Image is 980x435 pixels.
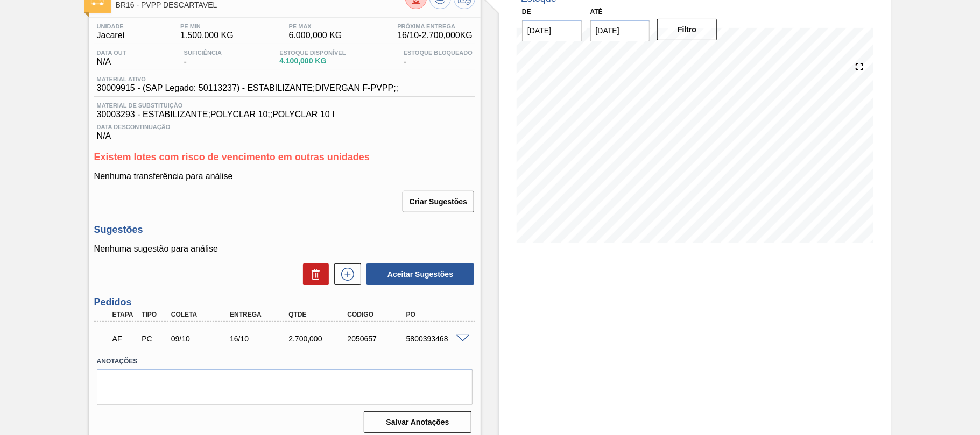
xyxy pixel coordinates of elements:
button: Filtro [657,19,717,40]
span: Estoque Disponível [279,49,346,56]
span: 16/10 - 2.700,000 KG [397,31,473,40]
div: 09/10/2025 [168,334,234,343]
div: Tipo [139,311,169,318]
div: Qtde [286,311,351,318]
div: Entrega [227,311,293,318]
div: 16/10/2025 [227,334,293,343]
span: Material de Substituição [97,102,473,109]
div: Coleta [168,311,234,318]
div: 2.700,000 [286,334,351,343]
button: Aceitar Sugestões [366,263,474,285]
button: Salvar Anotações [364,411,471,433]
input: dd/mm/yyyy [522,20,582,41]
div: Aguardando Faturamento [110,327,140,351]
div: PO [404,311,469,318]
div: Código [344,311,410,318]
span: 30009915 - (SAP Legado: 50113237) - ESTABILIZANTE;DIVERGAN F-PVPP;; [97,83,399,93]
span: 30003293 - ESTABILIZANTE;POLYCLAR 10;;POLYCLAR 10 I [97,110,473,119]
span: PE MIN [180,23,234,30]
label: Até [590,8,603,16]
div: 5800393468 [404,334,469,343]
div: Pedido de Compra [139,334,169,343]
span: Data out [97,49,126,56]
div: Nova sugestão [329,263,361,285]
span: Jacareí [97,31,125,40]
label: Anotações [97,354,473,369]
input: dd/mm/yyyy [590,20,650,41]
span: Data Descontinuação [97,124,473,130]
span: Unidade [97,23,125,30]
h3: Sugestões [94,224,475,236]
div: Etapa [110,311,140,318]
div: Excluir Sugestões [298,263,329,285]
span: 1.500,000 KG [180,31,234,40]
span: Existem lotes com risco de vencimento em outras unidades [94,152,370,162]
span: 6.000,000 KG [289,31,342,40]
p: Nenhuma sugestão para análise [94,244,475,254]
span: BR16 - PVPP DESCARTAVEL [116,1,405,9]
p: Nenhuma transferência para análise [94,172,475,181]
span: Material ativo [97,76,399,82]
div: - [181,49,224,67]
p: AF [112,334,137,343]
span: Próxima Entrega [397,23,473,30]
span: Estoque Bloqueado [404,49,473,56]
div: N/A [94,49,129,67]
label: De [522,8,531,16]
button: Criar Sugestões [403,191,474,212]
span: PE MAX [289,23,342,30]
div: - [401,49,475,67]
span: Suficiência [184,49,222,56]
div: Criar Sugestões [404,190,475,213]
div: N/A [94,119,475,141]
div: Aceitar Sugestões [361,262,475,286]
h3: Pedidos [94,297,475,308]
div: 2050657 [344,334,410,343]
span: 4.100,000 KG [279,57,346,65]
